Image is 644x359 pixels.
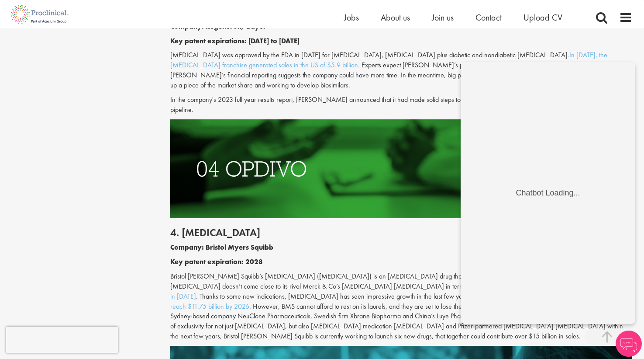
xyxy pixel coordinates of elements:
[6,327,118,353] iframe: reCAPTCHA
[170,227,632,238] h2: 4. [MEDICAL_DATA]
[523,12,562,23] a: Upload CV
[170,257,263,266] b: Key patent expiration: 2028
[170,282,626,301] a: the drug still generated sales of $9,009 million in [DATE]
[170,243,273,252] b: Company: Bristol Myers Squibb
[170,22,266,31] b: Company: Regeneron, Bayer
[170,292,625,311] a: predicted to reach $11.75 billion by 2026
[170,50,632,90] p: [MEDICAL_DATA] was approved by the FDA in [DATE] for [MEDICAL_DATA], [MEDICAL_DATA] plus diabetic...
[55,127,119,136] div: Chatbot Loading...
[170,50,607,70] a: In [DATE], the [MEDICAL_DATA] franchise generated sales in the US of $5.9 billion
[170,36,300,45] b: Key patent expirations: [DATE] to [DATE]
[432,12,454,23] a: Join us
[344,12,359,23] a: Jobs
[616,331,642,357] img: Chatbot
[475,12,502,23] a: Contact
[381,12,410,23] a: About us
[170,119,632,218] img: Drugs with patents due to expire Opdivo
[170,95,632,115] p: In the company's 2023 full year results report, [PERSON_NAME] announced that it had made solid st...
[170,272,632,342] p: Bristol [PERSON_NAME] Squibb’s [MEDICAL_DATA] ([MEDICAL_DATA]) is an [MEDICAL_DATA] drug that is ...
